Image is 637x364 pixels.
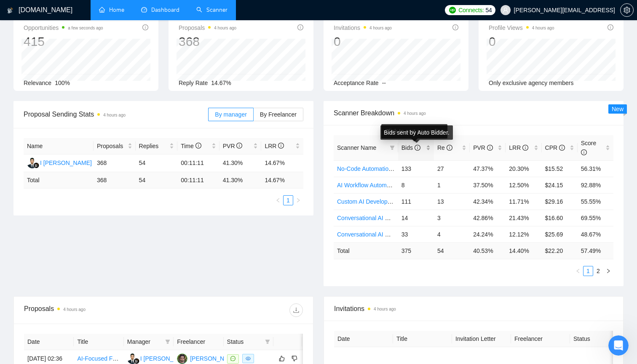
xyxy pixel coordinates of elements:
td: 21.43% [506,210,541,226]
li: Previous Page [573,266,583,276]
a: Custom AI Development (Budget Filter) [337,198,440,205]
span: right [606,268,611,274]
td: 42.34% [470,193,506,210]
a: searchScanner [196,6,227,13]
span: filter [263,335,272,348]
span: Proposals [97,141,126,151]
div: 368 [179,34,236,50]
time: 4 hours ago [63,307,86,312]
time: 4 hours ago [404,111,426,116]
span: Invitations [334,23,392,33]
td: 41.30% [219,154,262,172]
td: 13 [434,193,470,210]
time: 4 hours ago [374,307,396,311]
span: Dashboard [151,6,179,13]
div: 415 [24,34,103,50]
th: Freelancer [174,334,223,350]
span: eye [246,356,251,361]
time: 4 hours ago [532,26,554,30]
a: AI Workflow Automation (Budget Filters) [337,182,442,189]
span: PVR [223,143,243,149]
img: logo [7,4,13,17]
button: left [273,195,283,205]
button: like [277,353,287,364]
th: Title [393,331,452,347]
td: 14.67% [261,154,303,172]
td: 11.71% [506,193,541,210]
div: Did this answer your question? [10,258,158,267]
td: 4 [434,226,470,242]
span: info-circle [522,145,528,151]
td: 55.55% [578,193,613,210]
td: 20.30% [506,160,541,177]
span: Opportunities [24,23,103,33]
th: Proposals [94,138,136,154]
th: Manager [124,334,174,350]
a: IGI [PERSON_NAME] [PERSON_NAME] [127,355,242,361]
span: right [296,198,301,203]
img: IG [127,353,138,364]
a: IGI [PERSON_NAME] [PERSON_NAME] [27,159,142,166]
span: 14.67% [211,80,231,86]
span: Scanner Breakdown [334,108,613,118]
td: 41.30 % [219,172,262,189]
span: Score [581,140,597,156]
td: 00:11:11 [177,154,219,172]
td: $15.52 [542,160,578,177]
td: 57.49 % [578,242,613,259]
th: Replies [136,138,178,154]
span: filter [388,141,396,154]
th: Date [334,331,393,347]
span: disappointed reaction [51,266,73,283]
button: dislike [289,353,300,364]
span: Bids [401,144,420,151]
td: $16.60 [542,210,578,226]
a: setting [620,7,634,13]
span: info-circle [236,143,242,149]
button: go back [5,3,21,19]
img: TF [177,353,187,364]
span: LRR [509,144,528,151]
button: right [293,195,303,205]
span: Acceptance Rate [334,80,379,86]
td: 54 [136,154,178,172]
span: info-circle [559,145,565,151]
span: LRR [265,143,284,149]
div: [PERSON_NAME] [190,354,238,363]
div: I [PERSON_NAME] [PERSON_NAME] [140,354,242,363]
li: Next Page [603,266,613,276]
span: By Freelancer [260,111,297,118]
td: 3 [434,210,470,226]
td: 54 [434,242,470,259]
span: info-circle [581,149,587,155]
a: Conversational AI & AI Agents (Budget Filters) [337,231,458,238]
div: 0 [489,34,554,50]
a: 1 [284,196,293,205]
span: Manager [127,337,162,346]
time: a few seconds ago [68,26,103,30]
span: filter [165,339,170,344]
span: Replies [139,141,168,151]
span: Reply Rate [179,80,208,86]
td: 12.12% [506,226,541,242]
td: 1 [434,177,470,193]
span: info-circle [195,143,201,149]
span: info-circle [447,145,452,151]
span: smiley reaction [95,266,117,283]
td: 24.24% [470,226,506,242]
span: Relevance [24,80,51,86]
td: 14 [398,210,434,226]
span: Time [181,143,201,149]
td: 00:11:11 [177,172,219,189]
li: 1 [283,195,293,205]
span: download [290,307,302,314]
td: 375 [398,242,434,259]
a: Conversational AI & AI Agents (Client Filters) [337,215,454,221]
button: download [289,303,303,317]
td: 8 [398,177,434,193]
span: 100% [55,80,70,86]
td: 111 [398,193,434,210]
a: homeHome [99,6,124,13]
button: setting [620,3,634,17]
th: Title [74,334,123,350]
